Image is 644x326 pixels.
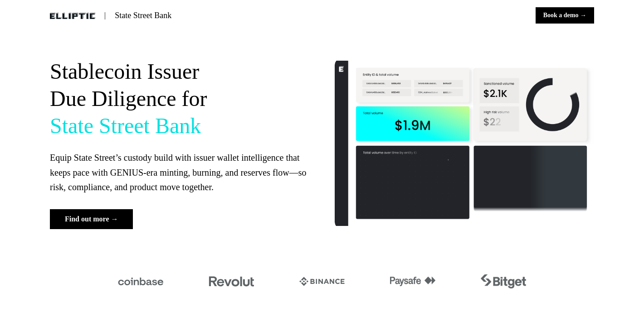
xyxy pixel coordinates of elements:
[536,7,594,24] button: Book a demo →
[104,10,106,21] p: |
[50,209,133,229] button: Find out more →
[50,114,201,138] span: State Street Bank
[50,58,309,139] h1: Stablecoin Issuer Due Diligence for
[115,10,171,22] p: State Street Bank
[50,150,309,195] p: Equip State Street’s custody build with issuer wallet intelligence that keeps pace with GENIUS-er...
